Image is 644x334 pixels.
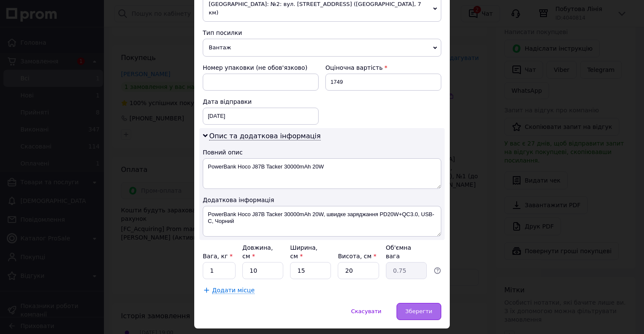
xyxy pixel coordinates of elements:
div: Дата відправки [203,97,319,106]
div: Об'ємна вага [386,243,427,260]
span: Зберегти [405,308,432,314]
textarea: PowerBank Hoco J87B Tacker 30000mAh 20W, швидке заряджання PD20W+QC3.0, USB-C, Чорний [203,206,441,237]
span: Скасувати [351,308,381,314]
div: Повний опис [203,148,441,157]
span: Додати місце [212,287,255,294]
span: Вантаж [203,39,441,57]
span: Тип посилки [203,29,242,36]
div: Номер упаковки (не обов'язково) [203,63,319,72]
label: Вага, кг [203,253,233,260]
div: Додаткова інформація [203,196,441,204]
textarea: PowerBank Hoco J87B Tacker 30000mAh 20W [203,158,441,189]
div: Оціночна вартість [325,63,441,72]
label: Довжина, см [242,244,273,260]
span: Опис та додаткова інформація [209,132,321,140]
label: Ширина, см [290,244,317,260]
label: Висота, см [338,253,376,260]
